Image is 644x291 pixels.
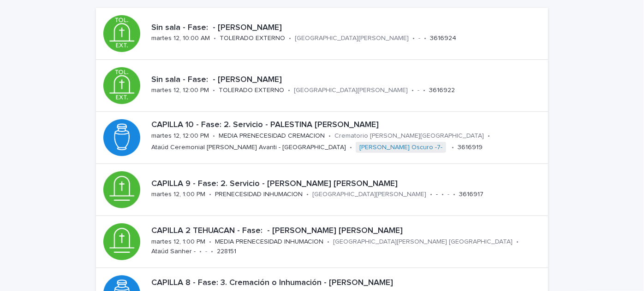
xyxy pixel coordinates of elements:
p: Sin sala - Fase: - [PERSON_NAME] [151,75,544,85]
p: martes 12, 12:00 PM [151,132,209,140]
p: [GEOGRAPHIC_DATA][PERSON_NAME] [294,87,408,94]
p: • [209,238,211,246]
p: MEDIA PRENECESIDAD CREMACION [219,132,325,140]
p: 228151 [217,248,236,256]
p: CAPILLA 10 - Fase: 2. Servicio - PALESTINA [PERSON_NAME] [151,120,544,130]
p: Sin sala - Fase: - [PERSON_NAME] [151,23,544,33]
p: 3616919 [458,144,483,151]
p: • [209,191,211,198]
a: Sin sala - Fase: - [PERSON_NAME]martes 12, 10:00 AM•TOLERADO EXTERNO•[GEOGRAPHIC_DATA][PERSON_NAM... [96,8,548,60]
p: • [211,248,213,256]
p: • [289,35,291,42]
p: - [436,191,438,198]
p: • [306,191,309,198]
p: - [205,248,207,256]
p: - [417,87,419,94]
p: • [430,191,432,198]
p: • [412,35,415,42]
p: 3616922 [429,87,455,94]
p: • [516,238,519,246]
p: - [418,35,420,42]
p: 3616917 [459,191,483,198]
p: [GEOGRAPHIC_DATA][PERSON_NAME] [GEOGRAPHIC_DATA] [333,238,513,246]
p: Crematorio [PERSON_NAME][GEOGRAPHIC_DATA] [334,132,484,140]
a: CAPILLA 2 TEHUACAN - Fase: - [PERSON_NAME] [PERSON_NAME]martes 12, 1:00 PM•MEDIA PRENECESIDAD INH... [96,216,548,268]
p: • [453,191,455,198]
p: • [288,87,290,94]
p: CAPILLA 8 - Fase: 3. Cremación o Inhumación - [PERSON_NAME] [151,278,544,288]
a: [PERSON_NAME] Oscuro -7- [359,144,442,151]
p: • [411,87,414,94]
p: martes 12, 12:00 PM [151,87,209,94]
p: TOLERADO EXTERNO [219,87,284,94]
p: Ataúd Ceremonial [PERSON_NAME] Avanti - [GEOGRAPHIC_DATA] [151,144,346,151]
p: martes 12, 1:00 PM [151,238,205,246]
p: martes 12, 10:00 AM [151,35,210,42]
p: • [327,238,329,246]
p: • [350,144,352,151]
p: • [441,191,444,198]
p: • [452,144,454,151]
p: PRENECESIDAD INHUMACION [215,191,303,198]
p: • [328,132,331,140]
p: [GEOGRAPHIC_DATA][PERSON_NAME] [312,191,426,198]
p: • [423,87,425,94]
a: CAPILLA 9 - Fase: 2. Servicio - [PERSON_NAME] [PERSON_NAME]martes 12, 1:00 PM•PRENECESIDAD INHUMA... [96,164,548,216]
p: MEDIA PRENECESIDAD INHUMACION [215,238,323,246]
p: CAPILLA 9 - Fase: 2. Servicio - [PERSON_NAME] [PERSON_NAME] [151,179,544,189]
p: CAPILLA 2 TEHUACAN - Fase: - [PERSON_NAME] [PERSON_NAME] [151,226,544,236]
p: • [213,132,215,140]
p: - [447,191,449,198]
p: martes 12, 1:00 PM [151,191,205,198]
p: • [213,87,215,94]
p: 3616924 [430,35,456,42]
p: • [488,132,490,140]
a: CAPILLA 10 - Fase: 2. Servicio - PALESTINA [PERSON_NAME]martes 12, 12:00 PM•MEDIA PRENECESIDAD CR... [96,112,548,164]
p: • [214,35,216,42]
p: Ataúd Sanher - [151,248,196,256]
p: • [199,248,202,256]
p: [GEOGRAPHIC_DATA][PERSON_NAME] [295,35,409,42]
p: • [424,35,426,42]
p: TOLERADO EXTERNO [220,35,285,42]
a: Sin sala - Fase: - [PERSON_NAME]martes 12, 12:00 PM•TOLERADO EXTERNO•[GEOGRAPHIC_DATA][PERSON_NAM... [96,60,548,112]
